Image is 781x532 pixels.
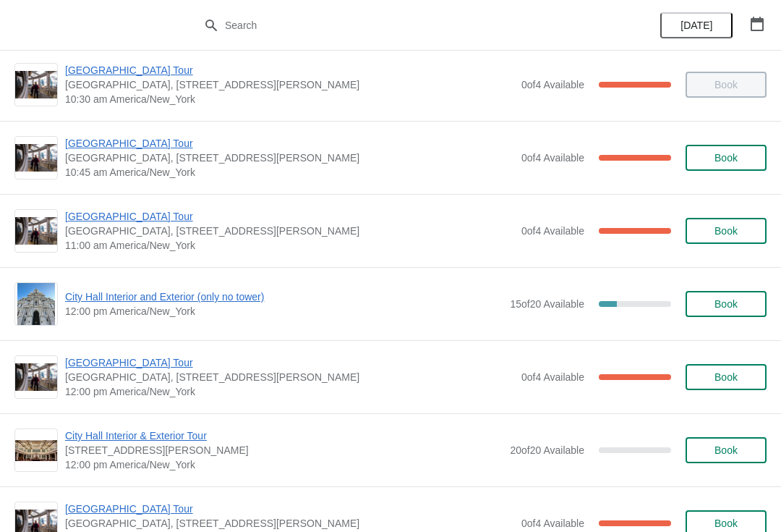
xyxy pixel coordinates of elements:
span: 10:45 am America/New_York [65,165,514,180]
span: 0 of 4 Available [521,79,584,90]
span: Book [714,444,738,456]
span: [GEOGRAPHIC_DATA] Tour [65,209,514,224]
span: Book [714,298,738,310]
img: City Hall Interior and Exterior (only no tower) | | 12:00 pm America/New_York [17,283,56,325]
span: [GEOGRAPHIC_DATA], [STREET_ADDRESS][PERSON_NAME] [65,151,514,165]
span: [GEOGRAPHIC_DATA] Tour [65,355,514,370]
span: 0 of 4 Available [521,152,584,164]
span: 10:30 am America/New_York [65,92,514,106]
span: 0 of 4 Available [521,518,584,529]
span: 15 of 20 Available [510,298,584,310]
span: [STREET_ADDRESS][PERSON_NAME] [65,443,503,457]
button: [DATE] [660,12,733,38]
button: Book [686,364,767,390]
span: [GEOGRAPHIC_DATA] Tour [65,502,514,516]
span: 12:00 pm America/New_York [65,304,503,318]
span: Book [714,225,738,237]
span: City Hall Interior and Exterior (only no tower) [65,290,503,304]
span: [GEOGRAPHIC_DATA] Tour [65,63,514,77]
span: 0 of 4 Available [521,225,584,237]
span: [GEOGRAPHIC_DATA], [STREET_ADDRESS][PERSON_NAME] [65,224,514,238]
img: City Hall Tower Tour | City Hall Visitor Center, 1400 John F Kennedy Boulevard Suite 121, Philade... [15,217,57,245]
img: City Hall Tower Tour | City Hall Visitor Center, 1400 John F Kennedy Boulevard Suite 121, Philade... [15,363,57,392]
span: 12:00 pm America/New_York [65,457,503,472]
img: City Hall Tower Tour | City Hall Visitor Center, 1400 John F Kennedy Boulevard Suite 121, Philade... [15,144,57,172]
button: Book [686,218,767,244]
span: 20 of 20 Available [510,444,584,456]
button: Book [686,291,767,317]
span: City Hall Interior & Exterior Tour [65,428,503,443]
span: 0 of 4 Available [521,371,584,383]
span: [GEOGRAPHIC_DATA], [STREET_ADDRESS][PERSON_NAME] [65,516,514,531]
img: City Hall Tower Tour | City Hall Visitor Center, 1400 John F Kennedy Boulevard Suite 121, Philade... [15,71,57,99]
button: Book [686,145,767,171]
span: 11:00 am America/New_York [65,238,514,253]
span: [GEOGRAPHIC_DATA] Tour [65,136,514,151]
input: Search [224,12,586,38]
span: [GEOGRAPHIC_DATA], [STREET_ADDRESS][PERSON_NAME] [65,77,514,92]
span: [DATE] [680,20,712,31]
span: Book [714,371,738,383]
span: 12:00 pm America/New_York [65,384,514,399]
span: [GEOGRAPHIC_DATA], [STREET_ADDRESS][PERSON_NAME] [65,370,514,384]
span: Book [714,518,738,529]
span: Book [714,152,738,164]
img: City Hall Interior & Exterior Tour | 1400 John F Kennedy Boulevard, Suite 121, Philadelphia, PA, ... [15,440,57,461]
button: Book [686,437,767,463]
